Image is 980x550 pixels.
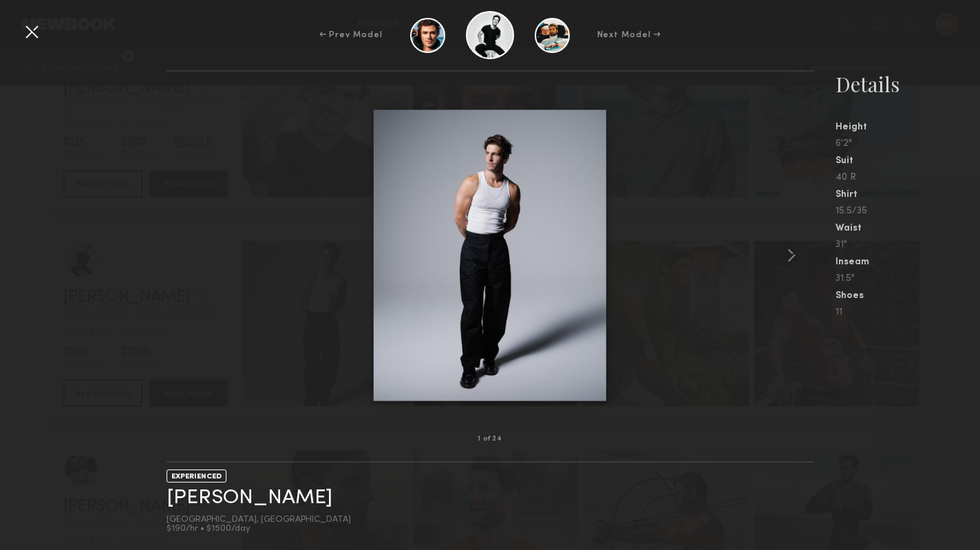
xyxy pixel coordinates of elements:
[478,436,502,443] div: 1 of 24
[167,469,226,483] div: EXPERIENCED
[835,70,980,98] div: Details
[167,516,351,525] div: [GEOGRAPHIC_DATA], [GEOGRAPHIC_DATA]
[835,257,980,267] div: Inseam
[835,123,980,132] div: Height
[167,487,332,509] a: [PERSON_NAME]
[835,240,980,250] div: 31"
[835,291,980,301] div: Shoes
[167,525,351,533] div: $190/hr • $1500/day
[835,274,980,284] div: 31.5"
[835,207,980,216] div: 15.5/35
[835,173,980,182] div: 40 R
[835,139,980,149] div: 6'2"
[597,29,661,41] div: Next Model →
[835,308,980,317] div: 11
[835,190,980,200] div: Shirt
[835,156,980,166] div: Suit
[319,29,383,41] div: ← Prev Model
[835,224,980,233] div: Waist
